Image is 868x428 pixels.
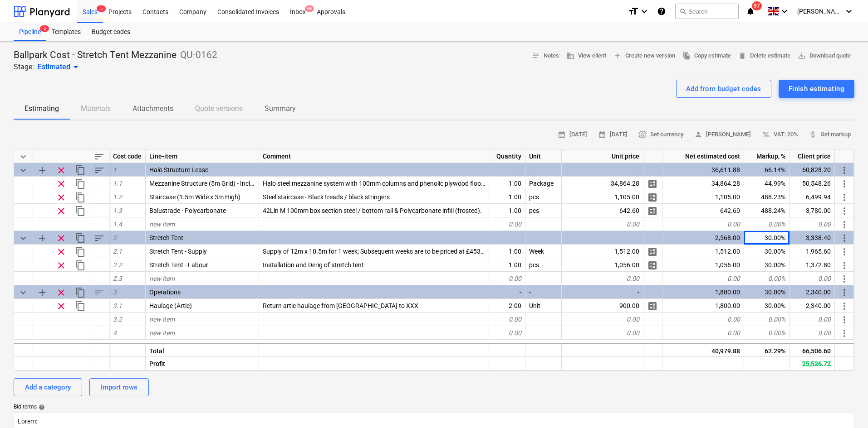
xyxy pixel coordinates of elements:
span: View client [566,51,606,61]
div: 0.00 [790,313,835,326]
span: Collapse category [18,165,29,176]
span: Operations [149,289,181,296]
div: 900.00 [562,299,643,313]
span: Duplicate row [75,192,86,203]
div: - [525,163,562,177]
span: 3.2 [113,316,122,323]
button: Search [675,4,739,19]
div: pcs [525,258,562,272]
span: More actions [839,301,850,312]
span: Delete estimate [738,51,790,61]
span: Remove row [56,260,67,271]
button: Set markup [805,128,854,142]
div: Week [525,245,562,258]
span: [PERSON_NAME] [797,8,843,15]
p: Summary [265,103,296,114]
span: new item [149,275,175,282]
span: attach_money [809,130,817,139]
span: Collapse category [18,287,29,298]
p: Ballpark Cost - Stretch Tent Mezzanine [14,49,177,62]
span: More actions [839,314,850,325]
span: Manage detailed breakdown for the row [647,246,658,257]
div: Quantity [489,149,525,163]
div: 66,506.60 [790,343,835,357]
div: - [489,163,525,177]
button: Set currency [635,128,687,142]
div: 0.00 [790,326,835,340]
i: keyboard_arrow_down [843,6,854,17]
i: Knowledge base [657,6,666,17]
span: 42Lin M 100mm box section steel / bottom rail & Polycarbonate infill (frosted). [263,207,482,214]
span: Duplicate row [75,301,86,312]
span: Remove row [56,192,67,203]
div: 30.00% [744,245,790,258]
span: Set markup [809,130,851,140]
span: More actions [839,192,850,203]
div: 0.00 [790,217,835,231]
span: save_alt [798,52,806,60]
div: Chat Widget [823,385,868,428]
div: Pipeline [14,23,46,41]
span: Sort rows within category [94,233,105,244]
span: Manage detailed breakdown for the row [647,178,658,189]
span: Sort rows within category [94,165,105,176]
div: 488.24% [744,204,790,217]
div: 1,056.00 [562,258,643,272]
button: VAT: 20% [758,128,802,142]
div: 0.00 [662,272,744,285]
span: 9+ [305,5,314,12]
div: Bid terms [14,404,854,411]
span: 5 [97,5,106,12]
span: More actions [839,287,850,298]
div: 0.00 [489,326,525,340]
div: 0.00 [489,217,525,231]
div: Package [525,177,562,190]
span: Add sub category to row [37,165,48,176]
div: 642.60 [662,204,744,217]
div: 44.99% [744,177,790,190]
span: Halo Structure Lease [149,166,208,173]
span: calendar_month [558,130,566,139]
div: Net estimated cost [662,149,744,163]
div: 0.00 [489,313,525,326]
span: Installation and Derig of stretch tent [263,261,364,269]
span: new item [149,221,175,228]
button: [DATE] [594,128,631,142]
div: Templates [46,23,86,41]
span: currency_exchange [638,130,647,139]
button: Add a category [14,378,82,396]
div: 40,979.88 [662,343,744,357]
span: Halo steel mezzanine system with 100mm columns and phenolic plywood flooring. Black steel / black... [263,180,834,187]
p: Estimating [25,103,59,114]
div: - [562,285,643,299]
div: 0.00 [489,272,525,285]
span: Return artic haulage from Shrewsbury to XXX [263,302,418,309]
button: Add from budget codes [676,80,771,98]
div: Total [146,343,259,357]
span: Haulage (Artic) [149,302,192,309]
span: 97 [752,1,762,10]
button: Copy estimate [679,49,735,63]
div: 50,548.26 [790,177,835,190]
span: More actions [839,328,850,339]
span: percent [762,130,770,139]
span: calendar_month [598,130,606,139]
span: VAT: 20% [762,130,798,140]
span: More actions [839,274,850,284]
span: Notes [532,51,559,61]
div: 1.00 [489,258,525,272]
div: - [562,163,643,177]
span: business [566,52,574,60]
div: 30.00% [744,299,790,313]
span: new item [149,316,175,323]
button: [DATE] [554,128,591,142]
div: 34,864.28 [662,177,744,190]
div: Line-item [146,149,259,163]
div: 0.00% [744,217,790,231]
span: arrow_drop_down [70,62,81,72]
span: [DATE] [598,130,628,140]
span: file_copy [682,52,691,60]
div: 1,512.00 [662,245,744,258]
div: 1,800.00 [662,285,744,299]
div: - [562,231,643,245]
